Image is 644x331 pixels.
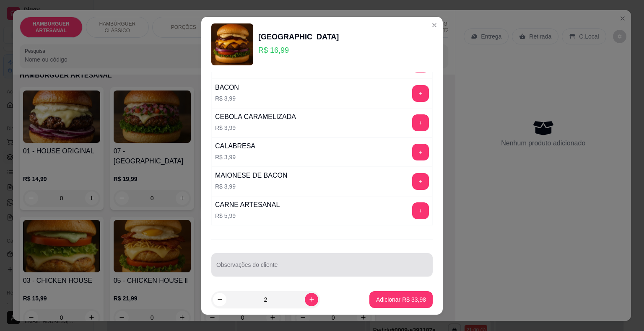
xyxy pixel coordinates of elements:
[369,291,433,308] button: Adicionar R$ 33,98
[215,153,255,161] p: R$ 3,99
[216,264,428,272] input: Observações do cliente
[215,94,239,103] p: R$ 3,99
[305,293,318,306] button: increase-product-quantity
[412,173,429,190] button: add
[428,18,441,32] button: Close
[215,124,296,132] p: R$ 3,99
[215,212,280,220] p: R$ 5,99
[412,114,429,131] button: add
[215,83,239,93] div: BACON
[215,182,287,191] p: R$ 3,99
[412,144,429,160] button: add
[376,295,426,304] p: Adicionar R$ 33,98
[213,293,226,306] button: decrease-product-quantity
[211,23,253,65] img: product-image
[258,31,339,43] div: [GEOGRAPHIC_DATA]
[215,141,255,151] div: CALABRESA
[412,85,429,102] button: add
[258,44,339,56] p: R$ 16,99
[412,202,429,219] button: add
[215,112,296,122] div: CEBOLA CARAMELIZADA
[215,171,287,181] div: MAIONESE DE BACON
[215,200,280,210] div: CARNE ARTESANAL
